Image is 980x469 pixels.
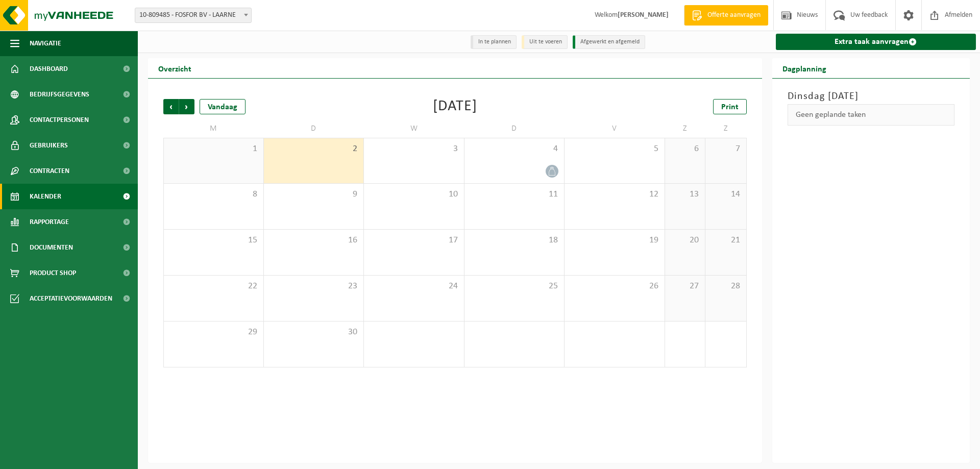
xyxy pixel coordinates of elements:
[670,143,700,155] span: 6
[135,8,252,23] span: 10-809485 - FOSFOR BV - LAARNE
[269,281,359,292] span: 23
[30,260,76,286] span: Product Shop
[169,235,258,246] span: 15
[788,104,955,126] div: Geen geplande taken
[721,103,739,111] span: Print
[269,189,359,200] span: 9
[30,31,61,56] span: Navigatie
[30,133,68,158] span: Gebruikers
[169,281,258,292] span: 22
[30,158,69,184] span: Contracten
[618,11,669,19] strong: [PERSON_NAME]
[269,143,359,155] span: 2
[369,189,459,200] span: 10
[169,143,258,155] span: 1
[30,184,61,209] span: Kalender
[169,189,258,200] span: 8
[684,5,768,26] a: Offerte aanvragen
[710,189,741,200] span: 14
[364,119,464,138] td: W
[470,235,559,246] span: 18
[710,235,741,246] span: 21
[788,89,955,104] h3: Dinsdag [DATE]
[269,235,359,246] span: 16
[705,10,763,20] span: Offerte aanvragen
[570,189,659,200] span: 12
[522,35,568,49] li: Uit te voeren
[470,281,559,292] span: 25
[670,189,700,200] span: 13
[705,119,746,138] td: Z
[710,281,741,292] span: 28
[264,119,364,138] td: D
[470,143,559,155] span: 4
[269,327,359,338] span: 30
[163,99,179,114] span: Vorige
[135,8,251,22] span: 10-809485 - FOSFOR BV - LAARNE
[200,99,246,114] div: Vandaag
[169,327,258,338] span: 29
[573,35,645,49] li: Afgewerkt en afgemeld
[30,107,89,133] span: Contactpersonen
[30,56,68,82] span: Dashboard
[710,143,741,155] span: 7
[369,143,459,155] span: 3
[776,34,976,50] a: Extra taak aanvragen
[470,189,559,200] span: 11
[179,99,194,114] span: Volgende
[163,119,264,138] td: M
[30,209,69,235] span: Rapportage
[369,235,459,246] span: 17
[30,82,89,107] span: Bedrijfsgegevens
[565,119,665,138] td: V
[570,143,659,155] span: 5
[148,58,202,78] h2: Overzicht
[570,281,659,292] span: 26
[471,35,517,49] li: In te plannen
[670,235,700,246] span: 20
[30,286,112,311] span: Acceptatievoorwaarden
[433,99,477,114] div: [DATE]
[369,281,459,292] span: 24
[665,119,706,138] td: Z
[670,281,700,292] span: 27
[30,235,73,260] span: Documenten
[772,58,837,78] h2: Dagplanning
[713,99,747,114] a: Print
[464,119,565,138] td: D
[570,235,659,246] span: 19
